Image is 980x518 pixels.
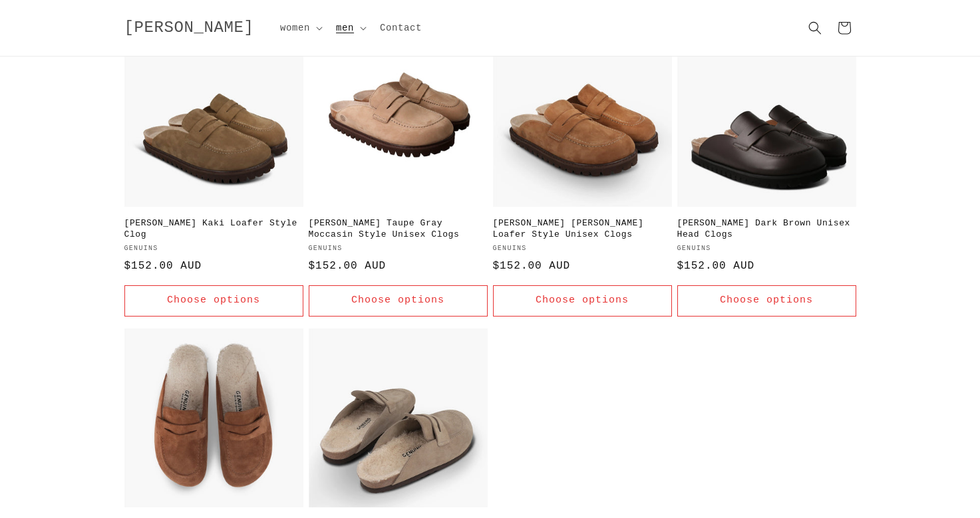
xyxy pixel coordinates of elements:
button: Choose options [677,285,856,317]
span: Contact [380,22,422,34]
a: [PERSON_NAME] [119,15,259,41]
span: men [336,22,354,34]
a: Contact [372,14,430,42]
summary: women [272,14,328,42]
button: Choose options [309,285,488,317]
a: [PERSON_NAME] [PERSON_NAME] Loafer Style Unisex Clogs [493,218,672,241]
span: [PERSON_NAME] [124,19,254,37]
button: Choose options [124,285,303,317]
a: [PERSON_NAME] Taupe Gray Moccasin Style Unisex Clogs [309,218,488,241]
span: women [280,22,310,34]
summary: men [328,14,372,42]
summary: Search [800,13,830,43]
button: Choose options [493,285,672,317]
a: [PERSON_NAME] Dark Brown Unisex Head Clogs [677,218,856,241]
a: [PERSON_NAME] Kaki Loafer Style Clog [124,218,303,241]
